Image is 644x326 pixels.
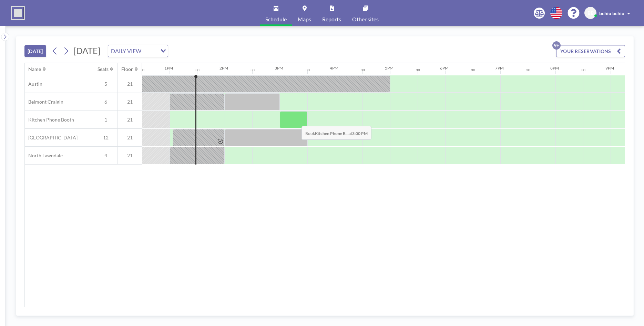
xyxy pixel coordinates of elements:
[110,46,143,55] span: DAILY VIEW
[330,65,338,71] div: 4PM
[118,135,142,141] span: 21
[143,46,156,55] input: Search for option
[587,10,594,16] span: BB
[98,66,109,72] div: Seats
[94,81,117,87] span: 5
[94,153,117,159] span: 4
[108,45,168,57] div: Search for option
[495,65,504,71] div: 7PM
[195,68,200,72] div: 30
[471,68,475,72] div: 30
[140,68,144,72] div: 30
[24,45,46,57] button: [DATE]
[118,81,142,87] span: 21
[298,17,311,22] span: Maps
[526,68,530,72] div: 30
[416,68,420,72] div: 30
[118,153,142,159] span: 21
[28,66,41,72] div: Name
[306,68,310,72] div: 30
[605,65,614,71] div: 9PM
[118,99,142,105] span: 21
[25,135,78,141] span: [GEOGRAPHIC_DATA]
[385,65,393,71] div: 5PM
[301,126,371,140] span: Book at
[94,99,117,105] span: 6
[315,131,349,136] b: Kitchen Phone B...
[361,68,365,72] div: 30
[164,65,173,71] div: 1PM
[352,17,379,22] span: Other sites
[25,81,42,87] span: Austin
[552,41,561,50] p: 9+
[219,65,228,71] div: 2PM
[265,17,287,22] span: Schedule
[352,131,368,136] b: 3:00 PM
[25,99,63,105] span: Belmont Craigin
[556,45,625,57] button: YOUR RESERVATIONS9+
[118,117,142,123] span: 21
[73,45,101,56] span: [DATE]
[25,117,74,123] span: Kitchen Phone Booth
[121,66,133,72] div: Floor
[94,135,117,141] span: 12
[94,117,117,123] span: 1
[11,6,25,20] img: organization-logo
[581,68,585,72] div: 30
[251,68,255,72] div: 30
[599,10,624,16] span: bchiu bchiu
[322,17,341,22] span: Reports
[550,65,559,71] div: 8PM
[25,153,63,159] span: North Lawndale
[440,65,449,71] div: 6PM
[275,65,283,71] div: 3PM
